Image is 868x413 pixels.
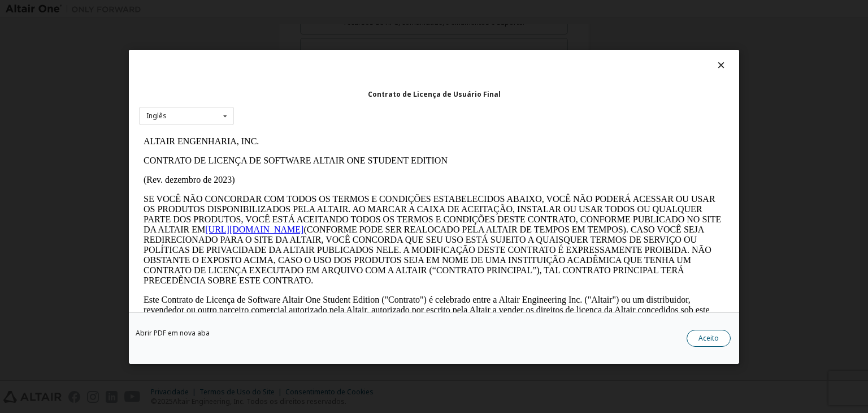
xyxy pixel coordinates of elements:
[5,163,579,213] font: Este Contrato de Licença de Software Altair One Student Edition ("Contrato") é celebrado entre a ...
[368,89,501,98] font: Contrato de Licença de Usuário Final
[5,62,582,102] font: SE VOCÊ NÃO CONCORDAR COM TODOS OS TERMOS E CONDIÇÕES ESTABELECIDOS ABAIXO, VOCÊ NÃO PODERÁ ACESS...
[146,111,167,121] font: Inglês
[136,330,210,337] a: Abrir PDF em nova aba
[5,5,120,14] font: ALTAIR ENGENHARIA, INC.
[5,43,96,53] font: (Rev. dezembro de 2023)
[5,24,309,33] font: CONTRATO DE LICENÇA DE SOFTWARE ALTAIR ONE STUDENT EDITION
[66,93,164,102] a: [URL][DOMAIN_NAME]
[698,333,719,343] font: Aceito
[5,93,572,153] font: (CONFORME PODE SER REALOCADO PELA ALTAIR DE TEMPOS EM TEMPOS). CASO VOCÊ SEJA REDIRECIONADO PARA ...
[136,328,210,338] font: Abrir PDF em nova aba
[687,330,731,347] button: Aceito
